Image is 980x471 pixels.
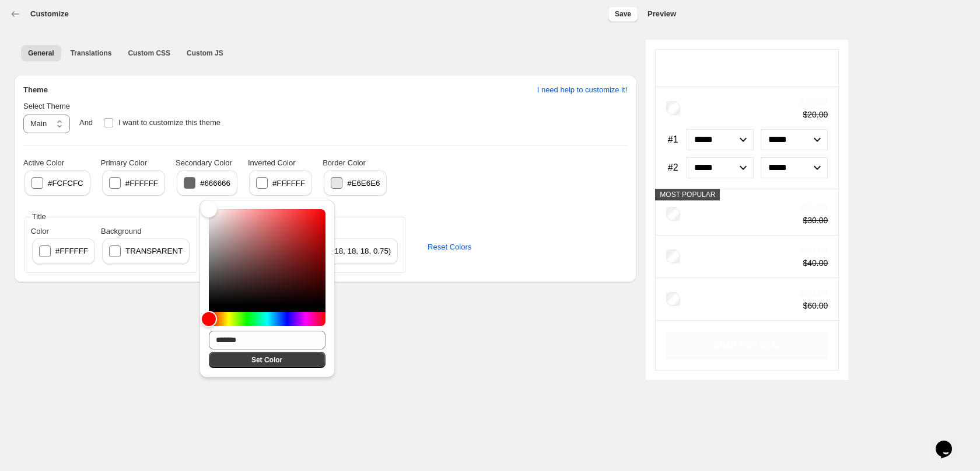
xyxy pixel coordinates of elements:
[125,179,158,188] div: #ffffff
[347,179,380,188] div: #E6E6E6
[48,179,83,188] div: #fcfcfc
[537,85,628,95] span: I need help to customize it!
[799,289,828,298] span: $50.00
[428,243,471,252] span: Reset Colors
[28,49,54,58] span: General
[530,80,635,100] button: Add variant
[118,118,220,127] span: I want to customize this theme
[416,211,471,273] div: By clicking you are reseting to the selected theme colors.
[615,9,631,19] span: Save
[666,134,680,146] span: #1
[687,251,789,262] span: Buy 4 and get $10.00 off
[324,170,387,196] button: #E6E6E6
[799,302,828,310] span: $60.00
[31,211,47,223] legend: Title
[209,352,325,368] button: Set Color
[647,8,676,20] h2: Preview
[209,312,325,326] div: Hue
[666,331,828,359] button: GRAB THIS DEAL
[666,207,680,221] input: Buy 3 and get 15% off
[789,98,828,119] div: Total savings
[102,170,165,196] button: #ffffff
[23,101,70,112] label: Select Theme
[101,227,141,235] span: Background
[666,101,680,115] input: Buy 2 and get 10% off
[55,247,88,255] div: #ffffff
[286,238,398,264] button: rgba(18, 18, 18, 0.75)
[660,191,715,198] h5: MOST POPULAR
[128,49,170,58] span: Custom CSS
[177,170,237,196] button: #666666
[799,216,828,224] span: $30.00
[789,289,828,310] div: Total savings
[101,158,147,167] span: Primary Color
[24,170,90,196] button: #fcfcfc
[249,170,312,196] button: #FFFFFF
[272,179,305,188] div: #FFFFFF
[799,259,828,267] span: $40.00
[79,117,93,129] span: And
[799,246,828,255] span: $30.00
[71,49,112,58] span: Translations
[125,247,183,255] div: transparent
[608,6,638,22] button: Save
[248,158,296,167] span: Inverted Color
[666,63,766,74] h4: Buy more and save
[931,424,968,459] iframe: chat widget
[30,8,69,20] h3: Customize
[200,179,230,188] div: #666666
[209,209,325,305] div: Color
[323,158,366,167] span: Border Color
[799,203,828,213] span: $25.50
[687,208,779,219] span: Buy 3 and get 15% off
[251,355,282,365] span: Set Color
[789,203,828,224] div: Total savings
[176,158,232,167] span: Secondary Color
[32,238,95,264] button: #ffffff
[799,110,828,119] span: $20.00
[102,238,190,264] button: transparent
[789,246,828,267] div: Total savings
[23,84,537,96] h2: Theme
[187,49,223,58] span: Custom JS
[310,247,391,255] div: rgba(18, 18, 18, 0.75)
[799,98,828,107] span: $18.00
[31,227,49,235] span: Color
[666,162,680,174] span: #2
[23,158,64,167] span: Active Color
[421,239,478,255] button: Reset Colors
[687,102,784,113] span: Buy 2 and get 10% off
[666,250,680,264] input: Buy 4 and get $10.00 off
